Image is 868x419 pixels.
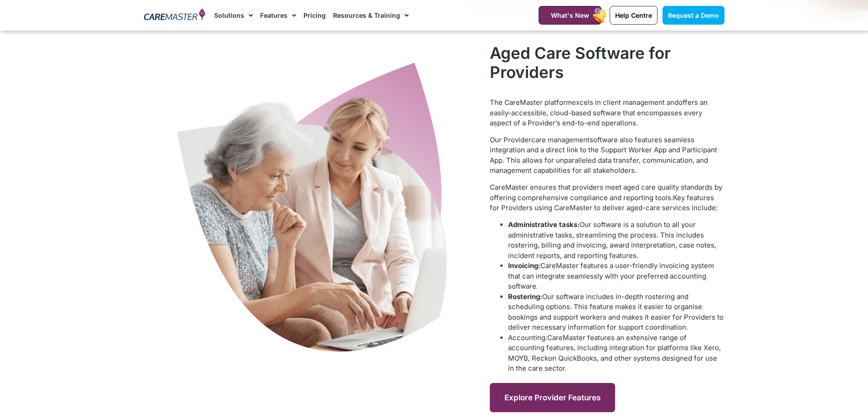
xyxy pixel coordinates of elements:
a: What's New [539,6,601,25]
span: Help Centre [615,11,652,19]
p: excels in client management and [490,98,724,129]
a: Help Centre [610,6,657,25]
span: Explore Provider Features [504,393,601,402]
span: Our software includes in-depth rostering and scheduling options. This feature makes it easier to ... [508,292,724,332]
span: Request a Demo [668,11,719,19]
span: Our software is a solution to all your administrative tasks, streamlining the process. This inclu... [508,220,716,260]
b: Accounting: [508,333,547,342]
a: Explore Provider Features [490,383,615,412]
b: Rostering: [508,292,542,301]
span: software also features seamless integration and a direct link to the Support Worker App and Parti... [490,135,717,175]
span: Our Provider [490,135,531,144]
b: Administrative tasks: [508,220,580,229]
p: CareMaster ensures that providers meet aged care quality standards by offering comprehensive comp... [490,182,724,213]
span: The CareMaster platform [490,98,572,107]
span: offers an easily-accessible, cloud-based software that encompasses every aspect of a Provider’s e... [490,98,708,127]
li: CareMaster features an extensive range of accounting features, including integration for platform... [508,333,724,374]
span: What's New [551,11,589,19]
h2: Aged Care Software for Providers [490,43,724,82]
img: CareMaster Logo [144,9,205,22]
a: Request a Demo [663,6,724,25]
span: CareMaster features a user-friendly invoicing system that can integrate seamlessly with your pref... [508,261,714,290]
b: Invoicing: [508,261,540,270]
p: care management [490,135,724,176]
